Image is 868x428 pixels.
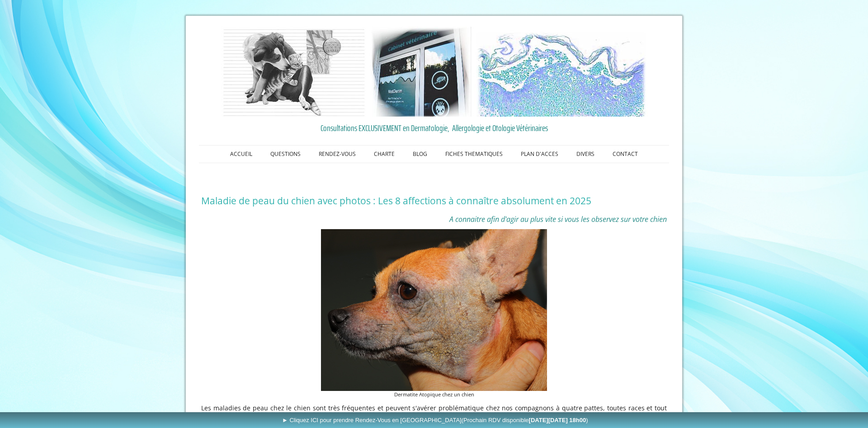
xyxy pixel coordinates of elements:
b: [DATE][DATE] 18h00 [529,417,586,423]
a: DIVERS [567,146,604,163]
img: Dermatite Atopique chez un chien [321,229,547,391]
span: (Prochain RDV disponible ) [462,417,588,423]
a: CHARTE [365,146,404,163]
a: CONTACT [604,146,647,163]
a: FICHES THEMATIQUES [436,146,512,163]
a: BLOG [404,146,436,163]
a: Consultations EXCLUSIVEMENT en Dermatologie, Allergologie et Otologie Vétérinaires [201,121,667,135]
a: PLAN D'ACCES [512,146,567,163]
figcaption: Dermatite Atopique chez un chien [321,391,547,399]
a: RENDEZ-VOUS [310,146,365,163]
span: ► Cliquez ICI pour prendre Rendez-Vous en [GEOGRAPHIC_DATA] [282,417,588,423]
a: ACCUEIL [221,146,261,163]
a: QUESTIONS [261,146,310,163]
span: A connaitre afin d'agir au plus vite si vous les observez sur votre chien [449,214,667,224]
p: Les maladies de peau chez le chien sont très fréquentes et peuvent s'avérer problématique chez no... [201,403,667,422]
h1: Maladie de peau du chien avec photos : Les 8 affections à connaître absolument en 2025 [201,195,667,207]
